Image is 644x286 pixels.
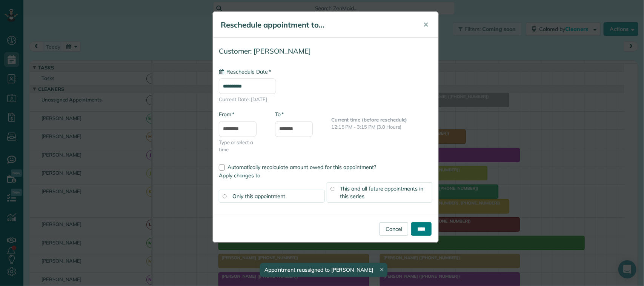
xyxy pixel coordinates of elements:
span: Automatically recalculate amount owed for this appointment? [227,164,376,171]
label: From [219,111,234,118]
span: This and all future appointments in this series [340,185,424,200]
p: 12:15 PM - 3:15 PM (3.0 Hours) [331,123,432,131]
label: Reschedule Date [219,68,271,75]
span: Current Date: [DATE] [219,96,432,103]
span: Type or select a time [219,139,264,153]
h4: Customer: [PERSON_NAME] [219,47,432,55]
span: ✕ [423,20,429,29]
input: This and all future appointments in this series [330,187,334,191]
input: Only this appointment [223,194,226,198]
label: Apply changes to [219,172,432,179]
span: Only this appointment [232,193,285,200]
label: To [275,111,284,118]
a: Cancel [380,222,408,236]
h5: Reschedule appointment to... [221,20,412,30]
div: Appointment reassigned to [PERSON_NAME] [260,263,387,277]
b: Current time (before reschedule) [331,117,407,123]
